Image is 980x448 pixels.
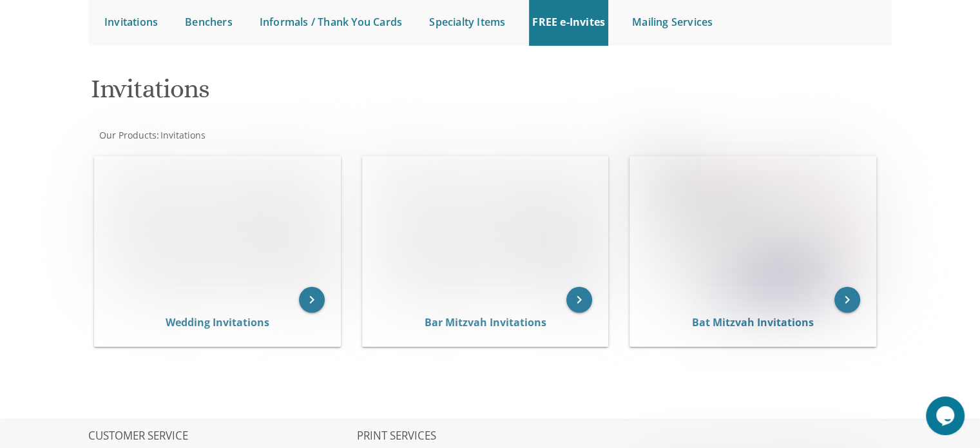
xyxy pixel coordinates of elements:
a: Wedding Invitations [166,315,269,329]
img: Wedding Invitations [95,157,340,300]
h1: Invitations [91,75,617,113]
span: Invitations [160,129,206,141]
a: Bar Mitzvah Invitations [424,315,546,329]
h2: CUSTOMER SERVICE [88,430,355,443]
iframe: chat widget [926,396,967,435]
a: Our Products [98,129,157,141]
a: keyboard_arrow_right [299,287,325,313]
a: Invitations [159,129,206,141]
div: : [88,129,490,142]
img: Bat Mitzvah Invitations [630,157,876,300]
h2: PRINT SERVICES [357,430,624,443]
a: keyboard_arrow_right [566,287,592,313]
a: keyboard_arrow_right [834,287,860,313]
img: Bar Mitzvah Invitations [363,157,608,300]
a: Bat Mitzvah Invitations [692,315,814,329]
